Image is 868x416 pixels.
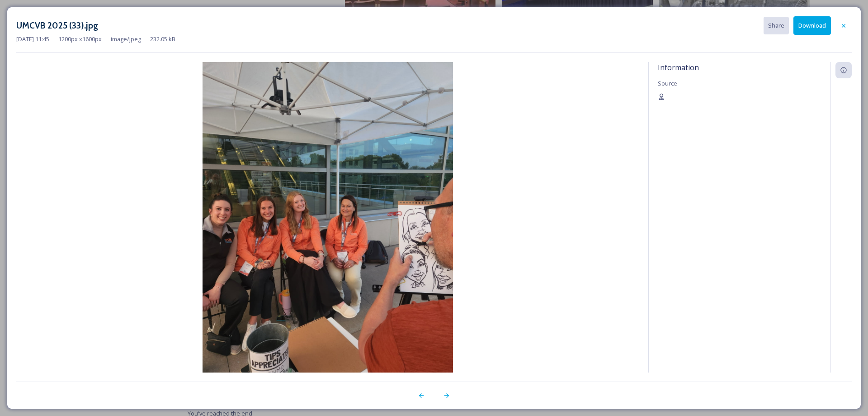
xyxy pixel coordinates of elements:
button: Share [764,17,789,34]
span: 1200 px x 1600 px [58,35,102,43]
button: Download [793,16,831,35]
span: Source [658,79,677,87]
span: [DATE] 11:45 [16,35,49,43]
h3: UMCVB 2025 (33).jpg [16,19,98,32]
img: UMCVB%202025%20(33).jpg [16,62,639,397]
span: Information [658,62,699,72]
span: image/jpeg [111,35,141,43]
span: 232.05 kB [150,35,175,43]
